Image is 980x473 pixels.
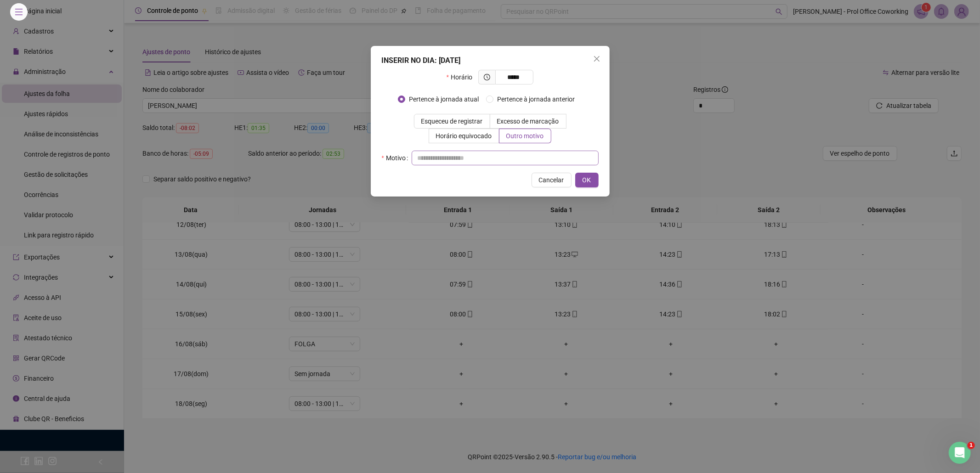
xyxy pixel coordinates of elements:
button: Cancelar [532,173,572,187]
span: Cancelar [539,175,564,185]
span: Esqueceu de registrar [421,118,483,125]
button: OK [575,173,599,187]
span: menu [15,8,23,16]
iframe: Intercom live chat [949,442,971,464]
label: Horário [447,70,478,84]
button: Close [589,51,604,66]
span: Outro motivo [506,132,544,140]
div: INSERIR NO DIA : [DATE] [382,55,599,66]
span: OK [583,175,591,185]
span: Pertence à jornada anterior [493,94,578,104]
label: Motivo [382,151,412,165]
span: Horário equivocado [436,132,492,140]
span: clock-circle [484,74,490,80]
span: close [593,55,600,62]
span: Pertence à jornada atual [405,94,482,104]
span: 1 [968,442,975,449]
span: Excesso de marcação [497,118,559,125]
